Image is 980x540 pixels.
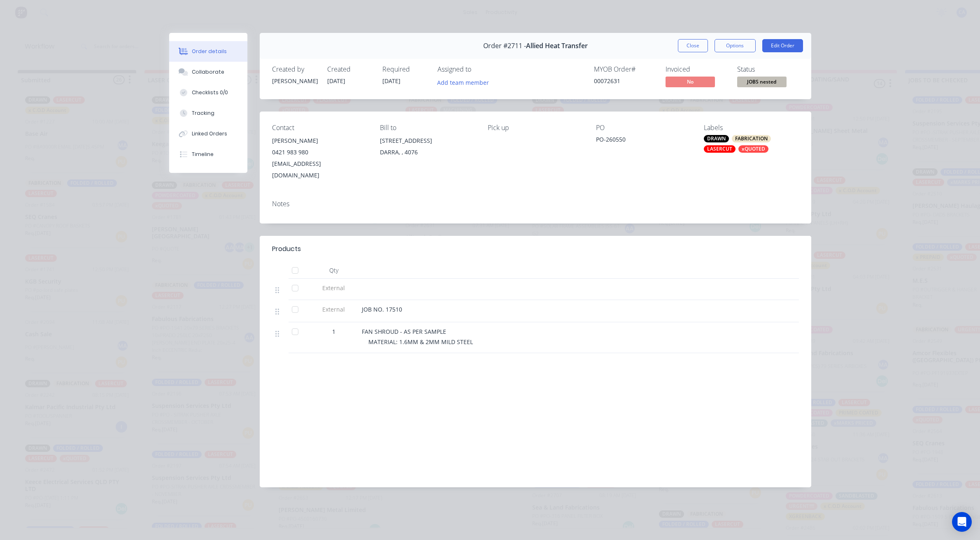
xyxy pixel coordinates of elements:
button: Edit Order [762,39,803,52]
div: PO-260550 [596,135,691,147]
span: MATERIAL: 1.6MM & 2MM MILD STEEL [368,338,473,346]
button: Timeline [169,144,247,165]
button: Checklists 0/0 [169,82,247,103]
span: FAN SHROUD - AS PER SAMPLE [362,328,446,335]
button: Add team member [433,77,493,88]
div: [EMAIL_ADDRESS][DOMAIN_NAME] [272,158,367,181]
button: Collaborate [169,62,247,82]
div: [PERSON_NAME] [272,135,367,147]
div: Open Intercom Messenger [952,512,972,532]
div: Timeline [192,151,214,158]
div: [PERSON_NAME]0421 983 980[EMAIL_ADDRESS][DOMAIN_NAME] [272,135,367,181]
div: 0421 983 980 [272,147,367,158]
button: Tracking [169,103,247,123]
span: JOBS nested [737,77,787,87]
div: MYOB Order # [594,65,656,73]
div: Status [737,65,799,73]
span: JOB NO. 17510 [362,305,402,313]
span: Order #2711 - [483,42,526,50]
button: JOBS nested [737,77,787,89]
div: Collaborate [192,68,224,76]
span: [DATE] [382,77,400,85]
span: No [666,77,715,87]
div: LASERCUT [704,145,736,153]
div: Checklists 0/0 [192,89,228,96]
div: Tracking [192,109,214,117]
div: DRAWN [704,135,729,142]
span: [DATE] [327,77,345,85]
div: Pick up [488,124,582,132]
div: Products [272,244,301,254]
button: Order details [169,41,247,62]
div: FABRICATION [732,135,771,142]
span: External [312,305,355,314]
span: External [312,284,355,292]
span: Allied Heat Transfer [526,42,588,50]
div: Created by [272,65,317,73]
div: 00072631 [594,77,656,85]
button: Options [715,39,756,52]
div: xQUOTED [738,145,768,153]
div: Created [327,65,372,73]
button: Add team member [438,77,493,88]
div: Invoiced [666,65,727,73]
button: Close [678,39,708,52]
div: Qty [309,262,358,279]
div: Notes [272,200,799,208]
div: [STREET_ADDRESS]DARRA, , 4076 [380,135,475,161]
div: Labels [704,124,798,132]
div: Linked Orders [192,130,227,137]
div: [STREET_ADDRESS] [380,135,475,147]
div: Required [382,65,428,73]
div: Bill to [380,124,475,132]
div: Order details [192,48,227,55]
div: Contact [272,124,367,132]
button: Linked Orders [169,123,247,144]
div: [PERSON_NAME] [272,77,317,85]
div: Assigned to [438,65,520,73]
div: PO [596,124,691,132]
span: 1 [332,327,335,336]
div: DARRA, , 4076 [380,147,475,158]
